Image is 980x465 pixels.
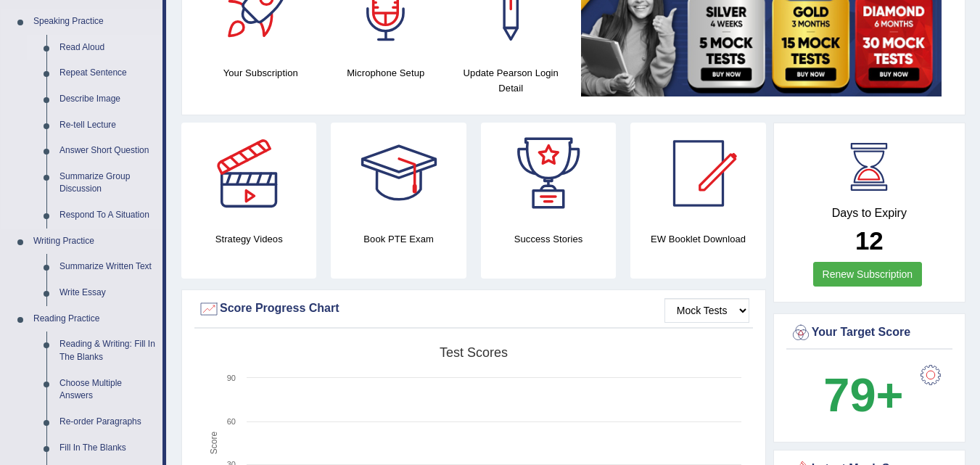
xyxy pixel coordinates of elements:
tspan: Test scores [440,345,508,360]
h4: Microphone Setup [331,65,442,81]
a: Writing Practice [27,229,162,255]
a: Answer Short Question [53,138,162,164]
a: Repeat Sentence [53,60,162,86]
a: Read Aloud [53,35,162,61]
a: Re-order Paragraphs [53,409,162,435]
a: Fill In The Blanks [53,435,162,461]
a: Re-tell Lecture [53,112,162,139]
h4: Update Pearson Login Detail [456,65,567,96]
a: Summarize Group Discussion [53,164,162,202]
h4: Strategy Videos [181,231,316,247]
h4: Success Stories [481,231,616,247]
a: Describe Image [53,86,162,112]
h4: Book PTE Exam [331,231,466,247]
a: Reading & Writing: Fill In The Blanks [53,332,162,370]
a: Write Essay [53,280,162,306]
a: Renew Subscription [813,262,923,287]
b: 79+ [823,369,903,421]
a: Summarize Written Text [53,254,162,280]
h4: Your Subscription [205,65,316,81]
a: Speaking Practice [27,9,162,35]
a: Reading Practice [27,306,162,332]
div: Score Progress Chart [198,298,749,320]
tspan: Score [209,432,219,455]
text: 90 [227,374,236,382]
a: Respond To A Situation [53,202,162,229]
b: 12 [855,226,884,255]
a: Choose Multiple Answers [53,371,162,409]
h4: EW Booklet Download [630,231,765,247]
div: Your Target Score [790,322,949,344]
h4: Days to Expiry [790,207,949,220]
text: 60 [227,417,236,426]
